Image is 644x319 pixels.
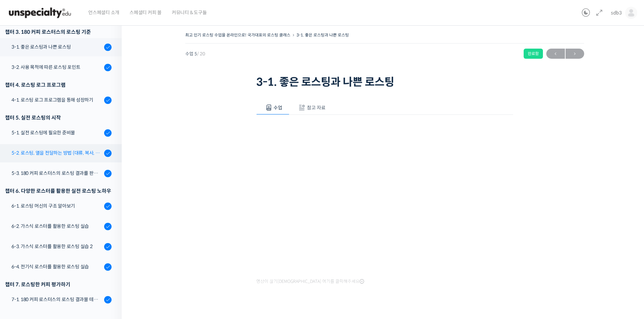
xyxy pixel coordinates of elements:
[11,296,102,303] div: 7-1. 180 커피 로스터스의 로스팅 결과물 테스트 노하우
[5,113,112,122] div: 챕터 5. 실전 로스팅의 시작
[273,105,282,111] span: 수업
[5,280,112,289] div: 챕터 7. 로스팅한 커피 평가하기
[5,186,112,195] div: 챕터 6. 다양한 로스터를 활용한 실전 로스팅 노하우
[546,49,565,59] a: ←이전
[185,52,205,56] span: 수업 5
[11,96,102,104] div: 4-1. 로스팅 로그 프로그램을 통해 성장하기
[256,76,513,88] h1: 3-1. 좋은 로스팅과 나쁜 로스팅
[11,129,102,136] div: 5-1. 실전 로스팅에 필요한 준비물
[45,214,87,231] a: 대화
[104,224,113,230] span: 설정
[5,80,112,89] div: 챕터 4. 로스팅 로그 프로그램
[62,224,70,230] span: 대화
[197,51,205,57] span: / 20
[11,169,102,177] div: 5-3. 180 커피 로스터스의 로스팅 결과를 판단하는 노하우
[524,49,543,59] div: 완료함
[21,224,25,230] span: 홈
[87,214,130,231] a: 설정
[11,202,102,210] div: 6-1. 로스팅 머신의 구조 알아보기
[2,214,45,231] a: 홈
[185,32,290,37] a: 최고 인기 로스팅 수업을 온라인으로! 국가대표의 로스팅 클래스
[11,222,102,230] div: 6-2. 가스식 로스터를 활용한 로스팅 실습
[5,27,112,36] div: 챕터 3. 180 커피 로스터스의 로스팅 기준
[11,243,102,250] div: 6-3. 가스식 로스터를 활용한 로스팅 실습 2
[566,49,584,58] span: →
[307,105,326,111] span: 참고 자료
[11,43,102,51] div: 3-1. 좋은 로스팅과 나쁜 로스팅
[546,49,565,58] span: ←
[11,263,102,270] div: 6-4. 전기식 로스터를 활용한 로스팅 실습
[566,49,584,59] a: 다음→
[611,10,622,16] span: sdb3
[11,63,102,71] div: 3-2. 사용 목적에 따른 로스팅 포인트
[296,32,349,37] a: 3-1. 좋은 로스팅과 나쁜 로스팅
[256,279,364,284] span: 영상이 끊기[DEMOGRAPHIC_DATA] 여기를 클릭해주세요
[11,149,102,157] div: 5-2. 로스팅, 열을 전달하는 방법 (대류, 복사, 전도)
